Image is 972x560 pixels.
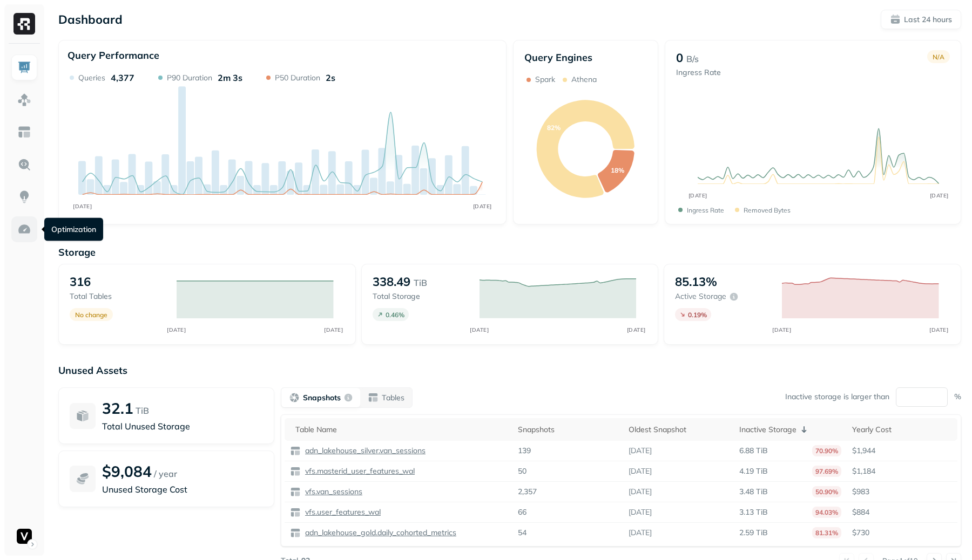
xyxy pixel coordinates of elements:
[324,326,343,333] tspan: [DATE]
[688,311,707,319] p: 0.19 %
[627,326,646,333] tspan: [DATE]
[676,50,683,65] p: 0
[78,73,105,83] p: Queries
[473,203,492,210] tspan: [DATE]
[301,487,362,497] a: vfs.van_sessions
[852,446,952,456] p: $1,944
[275,73,320,83] p: P50 Duration
[301,528,456,538] a: adn_lakehouse_gold.daily_cohorted_metrics
[301,466,415,476] a: vfs.masterid_user_features_wal
[301,446,426,456] a: adn_lakehouse_silver.van_sessions
[812,445,841,456] p: 70.90%
[739,425,796,435] p: Inactive Storage
[675,274,717,289] p: 85.13%
[17,158,31,172] img: Query Explorer
[58,12,123,27] p: Dashboard
[571,74,597,85] p: Athena
[326,72,335,83] p: 2s
[102,399,133,418] p: 32.1
[17,125,31,139] img: Asset Explorer
[687,206,724,214] p: Ingress Rate
[290,466,301,477] img: table
[881,10,961,29] button: Last 24 hours
[535,74,555,85] p: Spark
[382,393,404,403] p: Tables
[744,206,791,214] p: Removed bytes
[290,528,301,538] img: table
[58,364,961,377] p: Unused Assets
[812,466,841,477] p: 97.69%
[414,276,427,289] p: TiB
[290,507,301,518] img: table
[17,190,31,204] img: Insights
[17,60,31,74] img: Dashboard
[675,291,726,302] p: Active storage
[386,311,404,319] p: 0.46 %
[136,404,149,417] p: TiB
[930,326,949,333] tspan: [DATE]
[102,462,152,481] p: $9,084
[785,392,889,402] p: Inactive storage is larger than
[154,467,177,480] p: / year
[629,528,652,538] p: [DATE]
[904,15,952,25] p: Last 24 hours
[852,528,952,538] p: $730
[167,73,212,83] p: P90 Duration
[303,487,362,497] p: vfs.van_sessions
[629,446,652,456] p: [DATE]
[290,487,301,497] img: table
[629,507,652,517] p: [DATE]
[44,218,103,241] div: Optimization
[812,527,841,538] p: 81.31%
[17,529,32,544] img: Voodoo
[301,507,381,517] a: vfs.user_features_wal
[167,326,186,333] tspan: [DATE]
[852,507,952,517] p: $884
[70,291,166,302] p: Total tables
[373,274,410,289] p: 338.49
[686,52,699,65] p: B/s
[629,425,728,435] div: Oldest Snapshot
[111,72,134,83] p: 4,377
[739,446,768,456] p: 6.88 TiB
[518,528,526,538] p: 54
[303,393,341,403] p: Snapshots
[739,507,768,517] p: 3.13 TiB
[73,203,92,210] tspan: [DATE]
[929,192,948,199] tspan: [DATE]
[773,326,792,333] tspan: [DATE]
[67,49,159,62] p: Query Performance
[373,291,469,302] p: Total storage
[852,466,952,476] p: $1,184
[303,446,426,456] p: adn_lakehouse_silver.van_sessions
[852,487,952,497] p: $983
[524,51,647,64] p: Query Engines
[218,72,242,83] p: 2m 3s
[102,420,263,433] p: Total Unused Storage
[688,192,707,199] tspan: [DATE]
[611,166,624,174] text: 18%
[852,425,952,435] div: Yearly Cost
[518,507,526,517] p: 66
[739,528,768,538] p: 2.59 TiB
[290,446,301,456] img: table
[70,274,91,289] p: 316
[303,466,415,476] p: vfs.masterid_user_features_wal
[58,246,961,258] p: Storage
[812,507,841,518] p: 94.03%
[13,13,35,35] img: Ryft
[518,446,531,456] p: 139
[676,67,721,78] p: Ingress Rate
[470,326,489,333] tspan: [DATE]
[739,466,768,476] p: 4.19 TiB
[17,222,31,236] img: Optimization
[518,487,537,497] p: 2,357
[295,425,507,435] div: Table Name
[954,392,961,402] p: %
[102,483,263,496] p: Unused Storage Cost
[547,124,561,132] text: 82%
[739,487,768,497] p: 3.48 TiB
[518,425,618,435] div: Snapshots
[303,507,381,517] p: vfs.user_features_wal
[518,466,526,476] p: 50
